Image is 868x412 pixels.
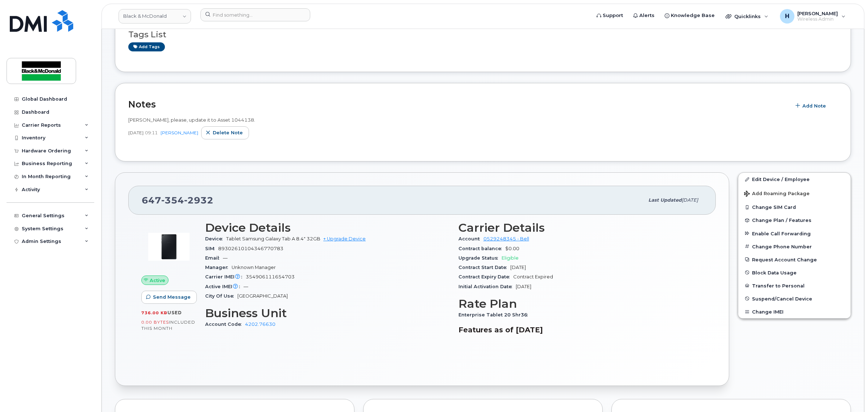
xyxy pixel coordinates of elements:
span: Alerts [639,12,655,19]
h3: Tags List [128,30,838,39]
span: [DATE] [682,197,698,203]
span: [PERSON_NAME], please, update it to Asset 1044138. [128,117,255,123]
a: 4202.76630 [245,321,275,327]
button: Change IMEI [738,305,851,318]
span: Email [205,255,223,261]
span: Last updated [648,197,682,203]
h3: Device Details [205,221,450,234]
button: Suspend/Cancel Device [738,292,851,305]
h3: Carrier Details [458,221,703,234]
button: Change Phone Number [738,240,851,253]
a: + Upgrade Device [323,236,366,241]
span: Manager [205,265,232,270]
button: Enable Call Forwarding [738,227,851,240]
h3: Business Unit [205,307,450,320]
span: Quicklinks [734,13,761,19]
span: Add Roaming Package [744,191,810,198]
a: Add tags [128,42,165,51]
img: image20231002-3703462-1ponwpp.jpeg [147,225,191,268]
span: Upgrade Status [458,255,502,261]
div: Huma Naseer [775,9,851,24]
span: Active [150,277,165,284]
span: Eligible [502,255,519,261]
span: Suspend/Cancel Device [752,296,812,301]
span: SIM [205,246,218,251]
span: 647 [142,195,213,206]
span: 736.00 KB [141,310,167,315]
span: [DATE] [128,130,144,136]
span: 354 [161,195,184,206]
span: Contract Start Date [458,265,510,270]
button: Add Roaming Package [738,186,851,201]
span: H [785,12,789,21]
h3: Features as of [DATE] [458,325,703,334]
h3: Rate Plan [458,297,703,310]
span: Delete note [213,129,243,136]
span: [DATE] [516,284,531,289]
span: $0.00 [505,246,519,251]
span: used [167,310,182,315]
a: Alerts [628,8,660,23]
span: 0.00 Bytes [141,320,169,325]
span: Contract Expired [513,274,553,279]
span: Account [458,236,483,241]
button: Delete note [201,126,249,139]
span: [PERSON_NAME] [797,10,838,16]
button: Change Plan / Features [738,214,851,227]
span: 09:11 [145,130,158,136]
a: Support [591,8,628,23]
span: — [244,284,248,289]
span: Contract Expiry Date [458,274,513,279]
span: Enterprise Tablet 20 Shr36 [458,312,531,318]
span: Enable Call Forwarding [752,231,811,236]
span: Tablet Samsung Galaxy Tab A 8.4" 32GB [226,236,320,241]
span: Carrier IMEI [205,274,246,279]
span: [DATE] [510,265,526,270]
button: Block Data Usage [738,266,851,279]
a: [PERSON_NAME] [161,130,198,135]
span: City Of Use [205,293,237,299]
a: Black & McDonald [119,9,191,24]
span: Initial Activation Date [458,284,516,289]
div: Quicklinks [720,9,773,24]
span: Wireless Admin [797,16,838,22]
span: Unknown Manager [232,265,276,270]
a: Knowledge Base [660,8,720,23]
span: Active IMEI [205,284,244,289]
span: Device [205,236,226,241]
span: Change Plan / Features [752,218,811,223]
span: Add Note [802,102,826,109]
span: 89302610104346770783 [218,246,283,251]
span: [GEOGRAPHIC_DATA] [237,293,288,299]
span: 2932 [184,195,213,206]
input: Find something... [200,8,310,21]
span: Account Code [205,321,245,327]
button: Transfer to Personal [738,279,851,292]
a: Edit Device / Employee [738,173,851,186]
span: Support [603,12,623,19]
span: Contract balance [458,246,505,251]
button: Change SIM Card [738,201,851,214]
h2: Notes [128,99,787,110]
span: 354906111654703 [246,274,295,279]
button: Send Message [141,291,197,304]
button: Request Account Change [738,253,851,266]
span: Knowledge Base [671,12,715,19]
a: 0529248345 - Bell [483,236,529,241]
span: Send Message [153,294,191,300]
span: — [223,255,228,261]
button: Add Note [791,99,832,112]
